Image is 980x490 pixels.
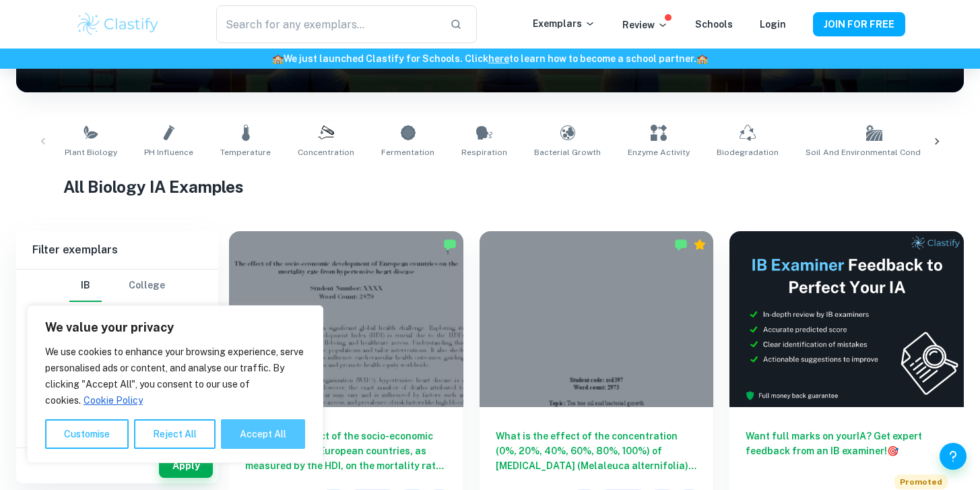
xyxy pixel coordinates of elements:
[45,344,305,408] p: We use cookies to enhance your browsing experience, serve personalised ads or content, and analys...
[65,146,117,158] span: Plant Biology
[693,238,707,251] div: Premium
[940,443,967,470] button: Help and Feedback
[674,238,688,251] img: Marked
[16,231,218,269] h6: Filter exemplars
[717,146,779,158] span: Biodegradation
[69,270,102,302] button: IB
[894,474,948,489] span: Promoted
[381,146,434,158] span: Fermentation
[696,53,708,64] span: 🏫
[63,175,916,199] h1: All Biology IA Examples
[298,146,354,158] span: Concentration
[159,454,213,478] button: Apply
[134,419,216,449] button: Reject All
[622,18,668,32] p: Review
[3,51,977,66] h6: We just launched Clastify for Schools. Click to learn how to become a school partner.
[813,12,905,36] button: JOIN FOR FREE
[806,146,943,158] span: Soil and Environmental Conditions
[729,231,964,407] img: Thumbnail
[887,446,899,456] span: 🎯
[27,305,323,463] div: We value your privacy
[129,270,165,302] button: College
[69,270,165,302] div: Filter type choice
[221,419,305,449] button: Accept All
[461,146,507,158] span: Respiration
[272,53,284,64] span: 🏫
[144,146,193,158] span: pH Influence
[45,319,305,336] p: We value your privacy
[534,146,601,158] span: Bacterial Growth
[746,429,948,458] h6: Want full marks on your IA ? Get expert feedback from an IB examiner!
[695,19,733,30] a: Schools
[628,146,690,158] span: Enzyme Activity
[488,53,509,64] a: here
[760,19,786,30] a: Login
[45,419,129,449] button: Customise
[83,394,143,406] a: Cookie Policy
[245,429,447,473] h6: What is the effect of the socio-economic development of European countries, as measured by the HD...
[220,146,271,158] span: Temperature
[75,11,161,38] img: Clastify logo
[496,429,698,473] h6: What is the effect of the concentration (0%, 20%, 40%, 60%, 80%, 100%) of [MEDICAL_DATA] (Melaleu...
[216,5,438,43] input: Search for any exemplars...
[443,238,457,251] img: Marked
[533,16,595,31] p: Exemplars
